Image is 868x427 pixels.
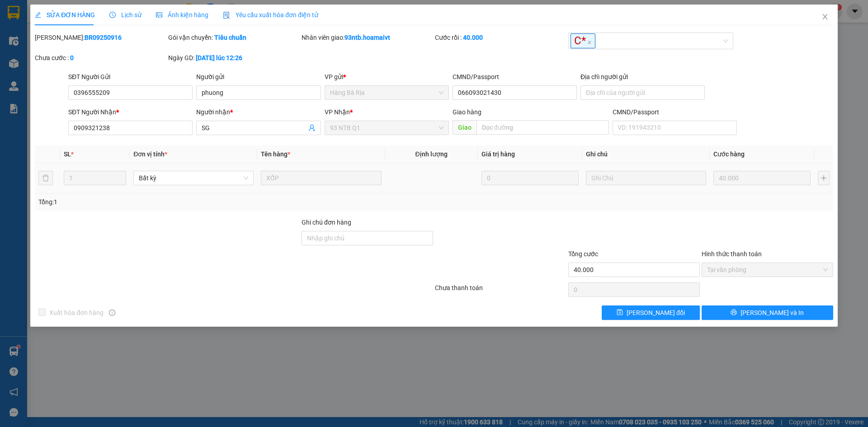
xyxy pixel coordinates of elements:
[196,107,321,117] div: Người nhận
[568,250,598,258] span: Tổng cước
[261,171,381,185] input: VD: Bàn, Ghế
[586,171,706,185] input: Ghi Chú
[613,107,737,117] div: CMND/Passport
[818,171,830,185] button: plus
[156,11,208,19] span: Ảnh kiện hàng
[302,219,351,226] label: Ghi chú đơn hàng
[214,34,246,41] b: Tiêu chuẩn
[261,150,290,158] span: Tên hàng
[38,171,53,185] button: delete
[68,107,193,117] div: SĐT Người Nhận
[330,86,443,99] span: Hàng Bà Rịa
[713,171,811,185] input: 0
[481,150,515,158] span: Giá trị hàng
[582,145,710,163] th: Ghi chú
[223,11,318,19] span: Yêu cầu xuất hóa đơn điện tử
[713,150,745,158] span: Cước hàng
[741,308,804,318] span: [PERSON_NAME] và In
[627,308,685,318] span: [PERSON_NAME] đổi
[453,108,481,116] span: Giao hàng
[68,72,193,82] div: SĐT Người Gửi
[70,54,74,61] b: 0
[109,11,142,19] span: Lịch sử
[35,53,166,63] div: Chưa cước :
[434,283,567,299] div: Chưa thanh toán
[109,310,115,316] span: info-circle
[463,34,483,41] b: 40.000
[38,197,335,207] div: Tổng: 1
[812,5,838,30] button: Close
[702,250,762,258] label: Hình thức thanh toán
[731,309,737,316] span: printer
[156,12,162,18] span: picture
[453,72,577,82] div: CMND/Passport
[196,72,321,82] div: Người gửi
[35,12,41,18] span: edit
[302,33,433,42] div: Nhân viên giao:
[453,120,476,135] span: Giao
[308,124,316,131] span: user-add
[821,13,829,20] span: close
[580,85,705,100] input: Địa chỉ của người gửi
[223,12,230,19] img: icon
[35,33,166,42] div: [PERSON_NAME]:
[617,309,623,316] span: save
[109,12,116,18] span: clock-circle
[64,150,71,158] span: SL
[168,33,300,42] div: Gói vận chuyển:
[85,34,122,41] b: BR09250916
[707,263,828,277] span: Tại văn phòng
[302,231,433,245] input: Ghi chú đơn hàng
[46,308,107,318] span: Xuất hóa đơn hàng
[580,72,705,82] div: Địa chỉ người gửi
[35,11,95,19] span: SỬA ĐƠN HÀNG
[344,34,390,41] b: 93ntb.hoamaivt
[587,40,592,45] span: close
[168,53,300,63] div: Ngày GD:
[702,305,833,320] button: printer[PERSON_NAME] và In
[476,120,609,135] input: Dọc đường
[325,72,449,82] div: VP gửi
[481,171,579,185] input: 0
[415,150,448,158] span: Định lượng
[435,33,566,42] div: Cước rồi :
[330,121,443,135] span: 93 NTB Q1
[133,150,167,158] span: Đơn vị tính
[196,54,242,61] b: [DATE] lúc 12:26
[139,171,248,185] span: Bất kỳ
[602,305,700,320] button: save[PERSON_NAME] đổi
[325,108,350,116] span: VP Nhận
